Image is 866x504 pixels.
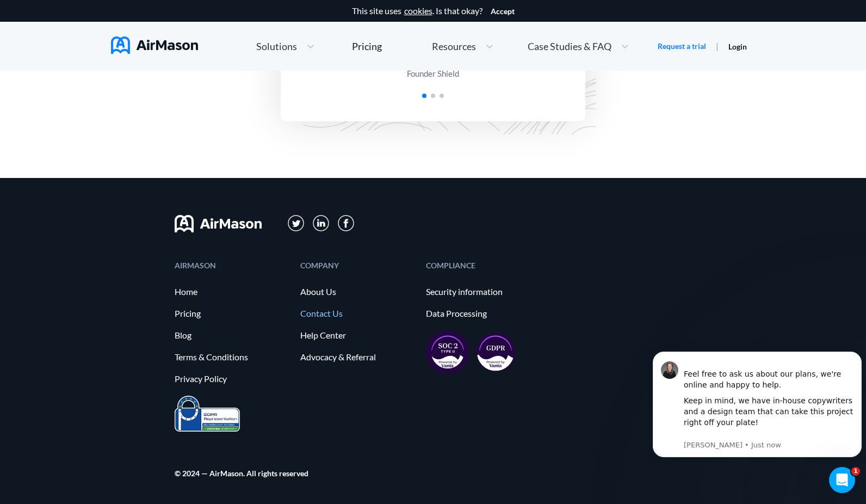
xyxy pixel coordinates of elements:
span: | [716,41,719,51]
a: Login [728,42,747,51]
a: Request a trial [658,41,706,52]
img: svg+xml;base64,PD94bWwgdmVyc2lvbj0iMS4wIiBlbmNvZGluZz0iVVRGLTgiPz4KPHN2ZyB3aWR0aD0iMzFweCIgaGVpZ2... [288,215,305,232]
img: svg+xml;base64,PHN2ZyB3aWR0aD0iMTYwIiBoZWlnaHQ9IjMyIiB2aWV3Qm94PSIwIDAgMTYwIDMyIiBmaWxsPSJub25lIi... [175,215,262,232]
div: COMPANY [300,262,415,269]
span: Resources [432,41,476,51]
div: AIRMASON [175,262,289,269]
img: soc2-17851990f8204ed92eb8cdb2d5e8da73.svg [426,330,469,374]
a: Blog [175,330,289,340]
span: Case Studies & FAQ [528,41,611,51]
a: Home [175,287,289,297]
img: prighter-certificate-eu-7c0b0bead1821e86115914626e15d079.png [175,396,240,432]
img: gdpr-98ea35551734e2af8fd9405dbdaf8c18.svg [476,333,515,372]
a: cookies [404,6,432,16]
span: Go to slide 1 [422,94,426,98]
span: Solutions [256,41,297,51]
a: Security information [426,287,541,297]
div: © 2024 — AirMason. All rights reserved [175,470,308,477]
a: Pricing [352,36,382,56]
iframe: Intercom notifications message [648,342,866,464]
img: svg+xml;base64,PD94bWwgdmVyc2lvbj0iMS4wIiBlbmNvZGluZz0iVVRGLTgiPz4KPHN2ZyB3aWR0aD0iMzFweCIgaGVpZ2... [313,215,330,232]
a: Privacy Policy [175,374,289,384]
div: COMPLIANCE [426,262,541,269]
div: Pricing [352,41,382,51]
button: Accept cookies [491,7,515,16]
span: Go to slide 3 [440,94,444,98]
a: Help Center [300,330,415,340]
a: Advocacy & Referral [300,352,415,362]
a: Contact Us [300,309,415,318]
a: About Us [300,287,415,297]
a: Pricing [175,309,289,318]
span: Go to slide 2 [431,94,435,98]
span: 1 [851,467,860,476]
iframe: Intercom live chat [829,467,855,493]
a: Terms & Conditions [175,352,289,362]
img: svg+xml;base64,PD94bWwgdmVyc2lvbj0iMS4wIiBlbmNvZGluZz0iVVRGLTgiPz4KPHN2ZyB3aWR0aD0iMzBweCIgaGVpZ2... [338,215,354,231]
img: AirMason Logo [111,36,198,54]
div: Founder Shield [400,67,466,79]
a: Data Processing [426,309,541,318]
